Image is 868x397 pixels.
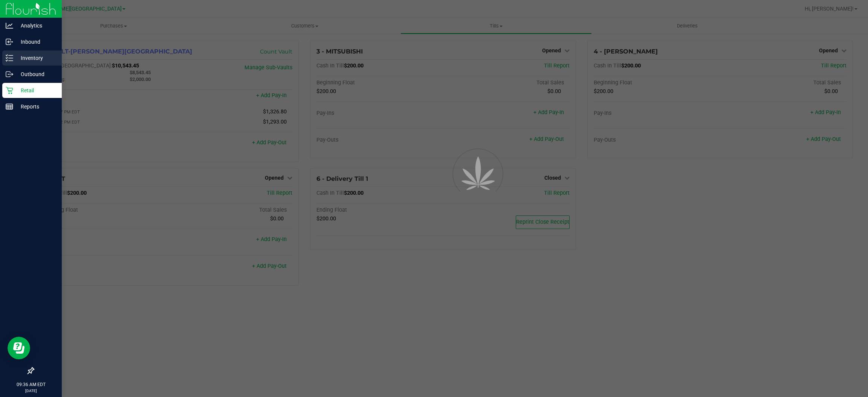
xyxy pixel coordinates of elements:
p: Analytics [13,21,58,30]
p: 09:36 AM EDT [3,381,58,388]
inline-svg: Outbound [6,70,13,78]
inline-svg: Inbound [6,38,13,46]
iframe: Resource center [8,337,30,359]
p: Outbound [13,70,58,79]
p: [DATE] [3,388,58,394]
p: Reports [13,102,58,111]
p: Inventory [13,53,58,63]
p: Retail [13,86,58,95]
inline-svg: Inventory [6,54,13,62]
inline-svg: Reports [6,103,13,110]
inline-svg: Retail [6,87,13,94]
p: Inbound [13,37,58,46]
inline-svg: Analytics [6,22,13,29]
